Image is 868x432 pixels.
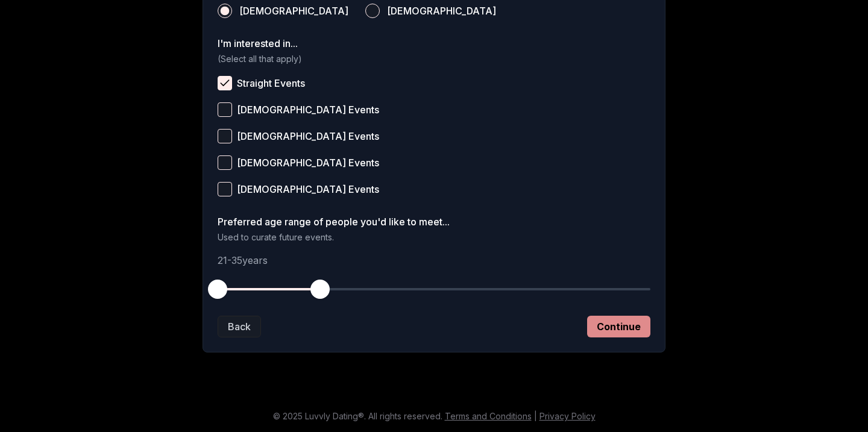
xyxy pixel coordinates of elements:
[239,6,348,16] span: [DEMOGRAPHIC_DATA]
[445,411,532,421] a: Terms and Conditions
[218,102,232,117] button: [DEMOGRAPHIC_DATA] Events
[218,129,232,143] button: [DEMOGRAPHIC_DATA] Events
[218,53,650,65] p: (Select all that apply)
[218,253,650,268] p: 21 - 35 years
[218,182,232,196] button: [DEMOGRAPHIC_DATA] Events
[237,131,379,141] span: [DEMOGRAPHIC_DATA] Events
[237,184,379,194] span: [DEMOGRAPHIC_DATA] Events
[237,105,379,114] span: [DEMOGRAPHIC_DATA] Events
[218,4,232,18] button: [DEMOGRAPHIC_DATA]
[218,39,650,48] label: I'm interested in...
[534,411,537,421] span: |
[237,158,379,167] span: [DEMOGRAPHIC_DATA] Events
[387,6,496,16] span: [DEMOGRAPHIC_DATA]
[218,155,232,170] button: [DEMOGRAPHIC_DATA] Events
[365,4,380,18] button: [DEMOGRAPHIC_DATA]
[237,78,305,88] span: Straight Events
[539,411,596,421] a: Privacy Policy
[587,316,650,337] button: Continue
[218,231,650,243] p: Used to curate future events.
[218,217,650,227] label: Preferred age range of people you'd like to meet...
[218,316,261,337] button: Back
[218,76,232,90] button: Straight Events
